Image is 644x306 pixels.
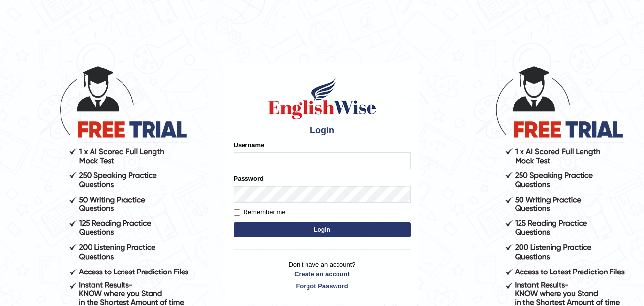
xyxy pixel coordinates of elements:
p: Don't have an account? [234,260,411,290]
img: Logo of English Wise sign in for intelligent practice with AI [266,76,378,121]
label: Username [234,140,265,150]
button: Login [234,222,411,237]
h4: Login [234,126,411,136]
label: Remember me [234,207,286,217]
input: Remember me [234,209,240,216]
label: Password [234,174,264,183]
a: Create an account [234,270,411,279]
a: Forgot Password [234,281,411,291]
